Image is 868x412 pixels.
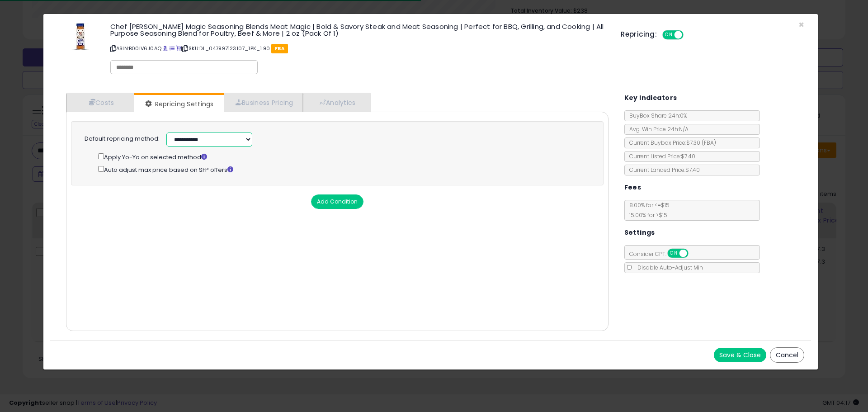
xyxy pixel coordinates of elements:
span: Current Landed Price: $7.40 [625,166,700,174]
div: Auto adjust max price based on SFP offers [98,164,589,175]
span: BuyBox Share 24h: 0% [625,112,687,119]
span: ( FBA ) [702,139,716,147]
span: OFF [687,250,701,257]
a: Costs [66,93,134,112]
h3: Chef [PERSON_NAME] Magic Seasoning Blends Meat Magic | Bold & Savory Steak and Meat Seasoning | P... [110,23,607,37]
a: BuyBox page [163,45,168,52]
span: OFF [682,31,697,39]
span: Consider CPT: [625,250,700,258]
span: Disable Auto-Adjust Min [633,264,703,271]
h5: Key Indicators [624,92,677,104]
span: Current Listed Price: $7.40 [625,152,695,160]
h5: Fees [624,182,642,193]
h5: Repricing: [621,31,657,38]
button: Cancel [770,347,804,363]
span: $7.30 [686,139,716,147]
span: 15.00 % for > $15 [625,211,667,219]
a: Your listing only [176,45,181,52]
button: Save & Close [714,348,766,362]
span: × [798,18,804,31]
span: ON [663,31,675,39]
span: Current Buybox Price: [625,139,716,147]
span: ON [668,250,679,257]
span: 8.00 % for <= $15 [625,201,670,219]
span: Avg. Win Price 24h: N/A [625,125,689,133]
img: 41AMiuccVtL._SL60_.jpg [67,23,94,50]
a: All offer listings [170,45,175,52]
label: Default repricing method: [85,135,160,143]
a: Analytics [303,93,370,112]
a: Repricing Settings [134,95,223,113]
a: Business Pricing [224,93,303,112]
h5: Settings [624,227,655,238]
span: FBA [271,44,288,53]
p: ASIN: B00IV6J0AQ | SKU: DL_047997123107_1PK_1.90 [110,41,607,56]
button: Add Condition [311,194,363,209]
div: Apply Yo-Yo on selected method [98,152,589,162]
